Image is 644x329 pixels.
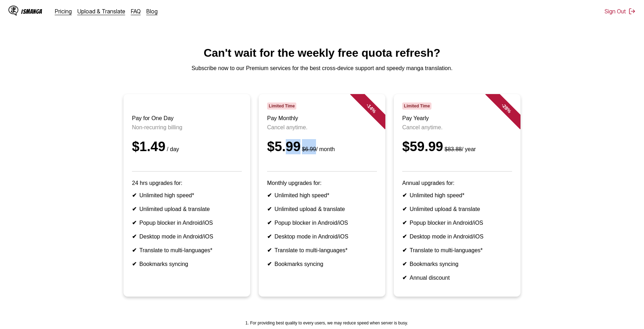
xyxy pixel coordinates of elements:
b: ✔ [402,220,407,226]
span: Limited Time [402,103,431,110]
b: ✔ [402,234,407,240]
h3: Pay for One Day [132,115,242,122]
p: Subscribe now to our Premium services for the best cross-device support and speedy manga translat... [6,65,638,72]
s: $6.99 [302,146,316,152]
div: IsManga [21,8,42,15]
li: Unlimited upload & translate [267,206,377,212]
b: ✔ [267,234,272,240]
b: ✔ [132,234,137,240]
p: 24 hrs upgrades for: [132,180,242,186]
li: Annual discount [402,274,512,281]
div: $1.49 [132,139,242,154]
b: ✔ [267,247,272,253]
div: $59.99 [402,139,512,154]
h3: Pay Monthly [267,115,377,122]
p: Cancel anytime. [402,124,512,131]
p: Non-recurring billing [132,124,242,131]
b: ✔ [267,220,272,226]
b: ✔ [402,206,407,212]
li: Unlimited high speed* [402,192,512,199]
li: Popup blocker in Android/iOS [267,219,377,226]
li: Unlimited upload & translate [132,206,242,212]
a: Pricing [55,8,72,15]
li: Unlimited high speed* [132,192,242,199]
li: Bookmarks syncing [267,261,377,267]
b: ✔ [132,192,137,198]
small: / month [301,146,335,152]
a: FAQ [131,8,141,15]
h3: Pay Yearly [402,115,512,122]
b: ✔ [132,220,137,226]
div: - 28 % [485,87,528,129]
a: IsManga LogoIsManga [8,6,55,17]
div: $5.99 [267,139,377,154]
button: Sign Out [605,8,636,15]
li: Translate to multi-languages* [402,247,512,254]
p: Cancel anytime. [267,124,377,131]
b: ✔ [132,247,137,253]
span: Limited Time [267,103,296,110]
li: Translate to multi-languages* [132,247,242,254]
li: Unlimited upload & translate [402,206,512,212]
li: Translate to multi-languages* [267,247,377,254]
b: ✔ [267,206,272,212]
h1: Can't wait for the weekly free quota refresh? [6,46,638,60]
b: ✔ [267,192,272,198]
b: ✔ [267,261,272,267]
b: ✔ [132,261,137,267]
img: IsManga Logo [8,6,18,15]
li: Desktop mode in Android/iOS [402,233,512,240]
li: Bookmarks syncing [132,261,242,267]
li: Popup blocker in Android/iOS [402,219,512,226]
b: ✔ [402,275,407,281]
small: / year [443,146,476,152]
li: Desktop mode in Android/iOS [267,233,377,240]
li: Unlimited high speed* [267,192,377,199]
p: Annual upgrades for: [402,180,512,186]
li: Desktop mode in Android/iOS [132,233,242,240]
b: ✔ [402,192,407,198]
div: - 14 % [350,87,392,129]
li: Bookmarks syncing [402,261,512,267]
s: $83.88 [444,146,462,152]
b: ✔ [132,206,137,212]
b: ✔ [402,247,407,253]
a: Blog [146,8,158,15]
li: For providing best quality to every users, we may reduce speed when server is busy. [250,321,408,325]
a: Upload & Translate [77,8,125,15]
b: ✔ [402,261,407,267]
img: Sign out [629,8,636,15]
p: Monthly upgrades for: [267,180,377,186]
li: Popup blocker in Android/iOS [132,219,242,226]
small: / day [165,146,179,152]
